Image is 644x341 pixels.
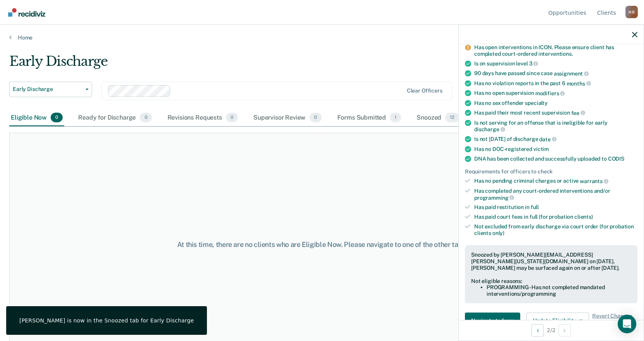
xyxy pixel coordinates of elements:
[474,109,637,116] div: Has paid their most recent supervision
[336,110,403,127] div: Forms Submitted
[415,110,461,127] div: Snoozed
[474,90,637,97] div: Has no open supervision
[9,34,635,41] a: Home
[492,230,504,236] span: only)
[625,6,638,18] div: N B
[9,110,64,127] div: Eligible Now
[166,240,478,249] div: At this time, there are no clients who are Eligible Now. Please navigate to one of the other tabs.
[465,313,523,328] a: Navigate to form link
[474,70,637,77] div: 90 days have passed since case
[140,113,152,123] span: 0
[13,86,82,93] span: Early Discharge
[608,155,624,161] span: CODIS
[407,87,442,94] div: Clear officers
[474,194,514,200] span: programming
[580,178,608,184] span: warrants
[592,313,632,328] span: Revert Changes
[529,60,538,67] span: 3
[166,110,239,127] div: Revisions Requests
[554,70,589,76] span: assignment
[531,324,544,336] button: Previous Opportunity
[474,126,505,132] span: discharge
[474,135,637,142] div: Is not [DATE] of discharge
[51,113,63,123] span: 0
[625,6,638,18] button: Profile dropdown button
[8,8,45,17] img: Recidiviz
[474,223,637,236] div: Not excluded from early discharge via court order (for probation clients
[539,136,556,142] span: date
[474,146,637,152] div: Has no DOC-registered
[525,99,548,106] span: specialty
[474,187,637,200] div: Has completed any court-ordered interventions and/or
[531,204,539,210] span: full
[474,214,637,220] div: Has paid court fees in full (for probation
[77,110,153,127] div: Ready for Discharge
[474,80,637,87] div: Has no violation reports in the past 6
[559,324,571,336] button: Next Opportunity
[618,315,636,333] div: Open Intercom Messenger
[226,113,238,123] span: 0
[474,99,637,106] div: Has no sex offender
[465,168,637,175] div: Requirements for officers to check
[526,313,589,328] button: Update Eligibility
[533,146,549,152] span: victim
[474,44,637,57] div: Has open interventions in ICON. Please ensure client has completed court-ordered interventions.
[471,252,631,271] div: Snoozed by [PERSON_NAME][EMAIL_ADDRESS][PERSON_NAME][US_STATE][DOMAIN_NAME] on [DATE]. [PERSON_NA...
[567,80,591,86] span: months
[474,204,637,211] div: Has paid restitution in
[487,284,631,297] li: PROGRAMMING - Has not completed mandated interventions/programming
[535,90,565,96] span: modifiers
[571,110,585,116] span: fee
[309,113,321,123] span: 0
[19,317,194,324] div: [PERSON_NAME] is now in the Snoozed tab for Early Discharge
[390,113,401,123] span: 1
[474,60,637,67] div: Is on supervision level
[252,110,323,127] div: Supervisor Review
[459,320,644,340] div: 2 / 2
[474,119,637,132] div: Is not serving for an offense that is ineligible for early
[474,178,637,185] div: Has no pending criminal charges or active
[465,313,520,328] button: Navigate to form
[471,278,631,284] div: Not eligible reasons:
[474,155,637,162] div: DNA has been collected and successfully uploaded to
[445,113,459,123] span: 12
[574,214,593,220] span: clients)
[9,53,492,75] div: Early Discharge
